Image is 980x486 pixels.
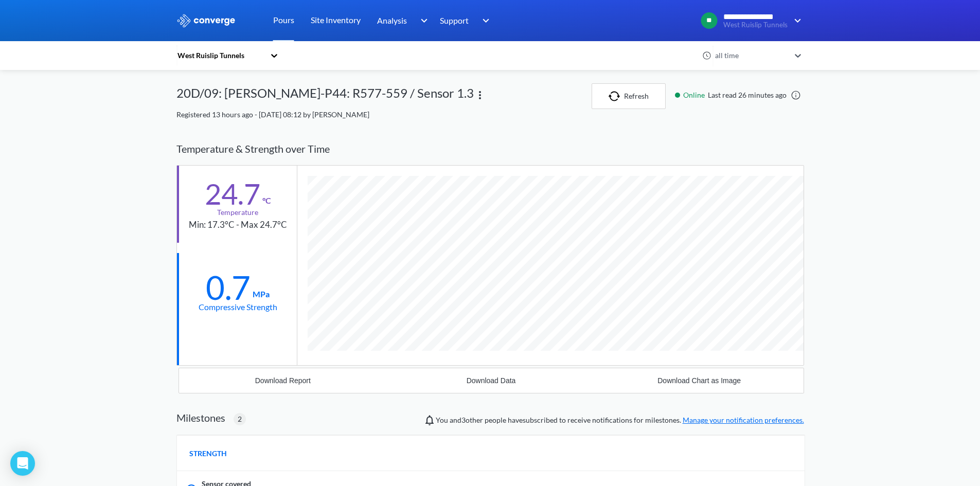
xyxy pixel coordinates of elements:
div: all time [712,50,790,61]
span: You and people have subscribed to receive notifications for milestones. [436,415,804,426]
div: Download Report [255,376,311,385]
span: Support [440,14,469,27]
img: downArrow.svg [414,14,430,27]
div: Temperature & Strength over Time [176,133,804,165]
div: West Ruislip Tunnels [176,50,265,61]
img: downArrow.svg [476,14,492,27]
img: logo_ewhite.svg [176,14,236,27]
div: Min: 17.3°C - Max 24.7°C [189,218,287,232]
span: Online [683,89,708,101]
div: Last read 26 minutes ago [670,89,804,101]
div: 0.7 [206,275,251,300]
div: Download Chart as Image [657,376,741,385]
div: Open Intercom Messenger [10,451,35,476]
h2: Milestones [176,411,225,424]
button: Download Chart as Image [595,368,804,393]
span: West Ruislip Tunnels [723,21,788,29]
span: Lakshan, Justin Elliott, Thulasiram Baheerathan [461,416,483,424]
img: icon-clock.svg [702,51,711,60]
div: Temperature [217,207,258,218]
button: Download Report [179,368,387,393]
span: STRENGTH [189,448,227,459]
button: Refresh [592,83,666,109]
img: notifications-icon.svg [423,414,436,426]
img: icon-refresh.svg [609,91,624,101]
span: 2 [238,413,242,425]
div: 24.7 [205,181,260,207]
button: Download Data [387,368,595,393]
div: Download Data [467,376,516,385]
span: Registered 13 hours ago - [DATE] 08:12 by [PERSON_NAME] [176,110,369,119]
div: 20D/09: [PERSON_NAME]-P44: R577-559 / Sensor 1.3 [176,83,474,109]
span: Analysis [377,14,407,27]
a: Manage your notification preferences. [683,416,804,424]
img: more.svg [474,89,486,101]
div: Compressive Strength [199,300,277,313]
img: downArrow.svg [788,14,804,27]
